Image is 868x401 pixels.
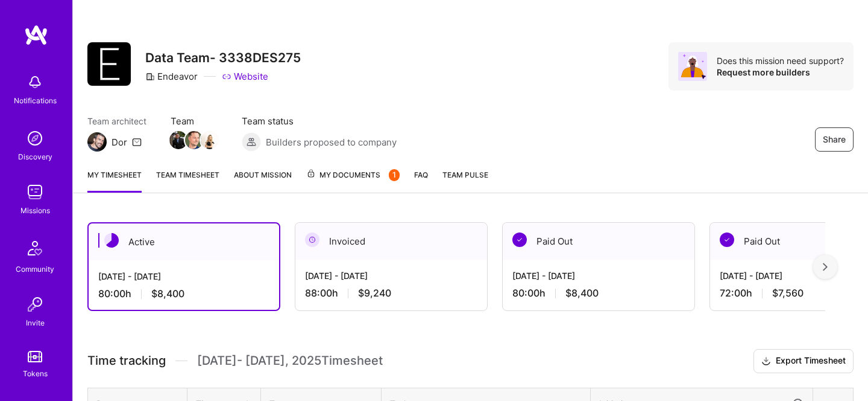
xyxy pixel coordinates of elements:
img: teamwork [23,180,47,204]
div: Invoiced [295,223,487,260]
img: Builders proposed to company [242,132,261,152]
h3: Data Team- 3338DES275 [145,50,301,65]
span: Team Pulse [442,170,488,179]
div: Discovery [18,150,52,163]
button: Export Timesheet [753,349,854,373]
a: About Mission [234,168,292,193]
img: Team Member Avatar [201,131,219,149]
span: $7,560 [772,287,804,300]
a: Team Member Avatar [202,130,218,150]
img: Invite [23,292,47,316]
div: 80:00 h [98,287,269,300]
a: My Documents1 [306,168,400,193]
img: Team Member Avatar [185,131,203,149]
button: Share [815,127,854,152]
span: Time tracking [87,353,166,368]
a: Website [222,70,268,83]
span: $8,400 [151,287,184,300]
div: 80:00 h [512,287,685,300]
span: Team status [242,115,397,127]
div: Request more builders [717,66,844,78]
img: Paid Out [720,233,734,247]
img: Paid Out [512,233,527,247]
img: discovery [23,126,47,150]
img: Active [104,233,119,248]
img: Avatar [678,52,707,81]
div: 88:00 h [305,287,477,300]
a: Team Member Avatar [186,130,202,150]
span: $8,400 [565,287,599,300]
span: Team architect [87,115,146,127]
div: [DATE] - [DATE] [305,269,477,282]
div: Missions [20,204,50,217]
i: icon Download [761,355,771,368]
div: [DATE] - [DATE] [512,269,685,282]
span: Builders proposed to company [266,136,397,149]
div: Dor [112,136,127,149]
div: Active [89,223,279,260]
div: Community [16,263,54,275]
i: icon Mail [132,137,142,147]
div: Does this mission need support? [717,55,844,66]
span: Share [823,133,846,146]
img: Company Logo [87,42,131,86]
span: [DATE] - [DATE] , 2025 Timesheet [197,353,383,368]
img: Invoiced [305,233,319,247]
div: 1 [389,169,400,181]
a: Team timesheet [156,168,219,193]
img: bell [23,70,47,94]
div: Paid Out [503,223,694,260]
span: $9,240 [358,287,391,300]
img: Team Member Avatar [169,131,187,149]
span: Team [171,115,218,127]
div: [DATE] - [DATE] [98,270,269,283]
a: My timesheet [87,168,142,193]
img: tokens [28,351,42,362]
div: Tokens [23,367,48,380]
img: right [823,263,828,271]
i: icon CompanyGray [145,72,155,82]
a: Team Member Avatar [171,130,186,150]
div: Invite [26,316,45,329]
img: Team Architect [87,132,107,152]
span: My Documents [306,168,400,182]
img: Community [20,234,49,263]
img: logo [24,24,48,46]
div: Endeavor [145,70,198,83]
div: Notifications [14,94,57,107]
a: Team Pulse [442,168,488,193]
a: FAQ [414,168,428,193]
